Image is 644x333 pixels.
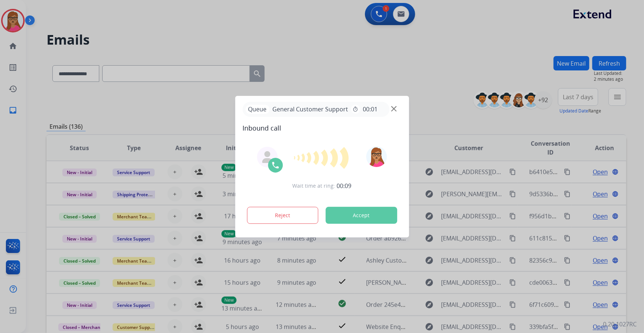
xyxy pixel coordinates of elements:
[391,106,397,111] img: close-button
[247,207,318,224] button: Reject
[261,151,273,163] img: agent-avatar
[363,105,378,114] span: 00:01
[337,181,352,190] span: 00:09
[603,320,637,329] p: 0.20.1027RC
[245,105,269,114] p: Queue
[326,207,397,224] button: Accept
[352,106,358,112] mat-icon: timer
[366,146,387,167] img: avatar
[293,182,335,190] span: Wait time at ring:
[271,161,280,170] img: call-icon
[242,123,402,133] span: Inbound call
[269,105,351,114] span: General Customer Support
